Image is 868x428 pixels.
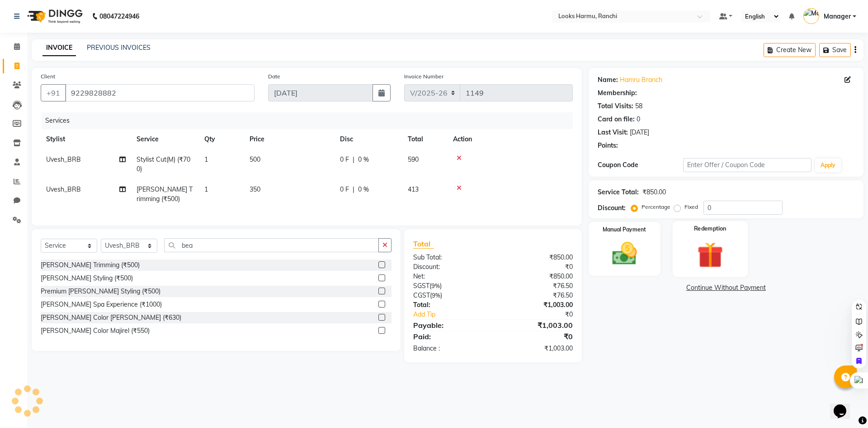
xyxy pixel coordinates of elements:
input: Enter Offer / Coupon Code [683,158,811,172]
div: Membership: [598,88,637,98]
label: Manual Payment [603,226,646,234]
span: 0 F [340,185,349,194]
label: Percentage [642,203,670,211]
span: [PERSON_NAME] Trimming (₹500) [137,185,193,203]
div: ₹0 [493,262,579,272]
div: [PERSON_NAME] Color [PERSON_NAME] (₹630) [41,313,181,322]
div: ₹1,003.00 [493,320,579,331]
div: Card on file: [598,115,635,124]
div: Net: [406,272,493,281]
img: Manager [803,8,819,24]
div: Services [42,112,580,129]
span: 0 % [358,155,369,164]
span: 413 [408,185,419,193]
div: Payable: [406,320,493,331]
div: Name: [598,75,618,85]
button: +91 [41,84,66,101]
label: Redemption [694,225,726,233]
div: 0 [637,115,640,124]
span: 350 [250,185,260,193]
img: _cash.svg [604,239,645,268]
span: | [353,155,354,164]
div: Total: [406,300,493,310]
div: ₹0 [507,310,579,319]
div: ₹0 [493,331,579,342]
div: Total Visits: [598,101,633,111]
button: Apply [815,159,841,172]
label: Client [41,72,55,81]
b: 08047224946 [99,4,139,29]
span: 0 % [358,185,369,194]
div: Last Visit: [598,128,628,137]
div: Discount: [406,262,493,272]
div: Balance : [406,344,493,353]
span: 500 [250,155,260,164]
div: ₹850.00 [493,272,579,281]
div: Sub Total: [406,253,493,262]
div: Points: [598,141,618,150]
div: [PERSON_NAME] Styling (₹500) [41,274,133,283]
a: Hamru Branch [620,75,662,85]
button: Create New [764,43,816,57]
span: Stylist Cut(M) (₹700) [137,155,190,173]
a: Continue Without Payment [590,283,862,293]
th: Price [244,129,335,149]
div: ₹850.00 [493,253,579,262]
span: Uvesh_BRB [46,185,81,193]
div: Paid: [406,331,493,342]
label: Fixed [684,203,698,211]
input: Search or Scan [164,238,379,252]
div: ₹850.00 [642,188,666,197]
div: Coupon Code [598,160,683,170]
span: SGST [413,282,429,290]
span: CGST [413,291,430,299]
span: 1 [204,155,208,164]
div: ₹76.50 [493,281,579,291]
div: Discount: [598,203,626,213]
th: Qty [199,129,244,149]
div: ( ) [406,291,493,300]
th: Disc [335,129,402,149]
th: Stylist [41,129,131,149]
div: Premium [PERSON_NAME] Styling (₹500) [41,287,160,296]
iframe: chat widget [830,392,859,419]
div: [PERSON_NAME] Spa Experience (₹1000) [41,300,162,309]
div: 58 [635,101,642,111]
label: Date [268,72,280,81]
input: Search by Name/Mobile/Email/Code [65,84,255,101]
span: 9% [432,292,440,299]
div: ₹1,003.00 [493,300,579,310]
div: Service Total: [598,188,639,197]
div: [PERSON_NAME] Trimming (₹500) [41,260,140,270]
div: ( ) [406,281,493,291]
div: ₹1,003.00 [493,344,579,353]
th: Service [131,129,199,149]
span: 590 [408,155,419,164]
div: [DATE] [630,128,649,137]
img: logo [23,4,85,29]
span: Manager [824,12,851,21]
th: Action [448,129,573,149]
span: 0 F [340,155,349,164]
img: _gift.svg [689,239,731,271]
a: Add Tip [406,310,507,319]
span: Total [413,239,434,249]
span: Uvesh_BRB [46,155,81,164]
span: 1 [204,185,208,193]
span: 9% [431,282,440,289]
span: | [353,185,354,194]
label: Invoice Number [404,72,443,81]
div: ₹76.50 [493,291,579,300]
a: INVOICE [42,40,76,56]
button: Save [819,43,851,57]
th: Total [402,129,448,149]
div: [PERSON_NAME] Color Majirel (₹550) [41,326,150,336]
a: PREVIOUS INVOICES [87,43,151,52]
